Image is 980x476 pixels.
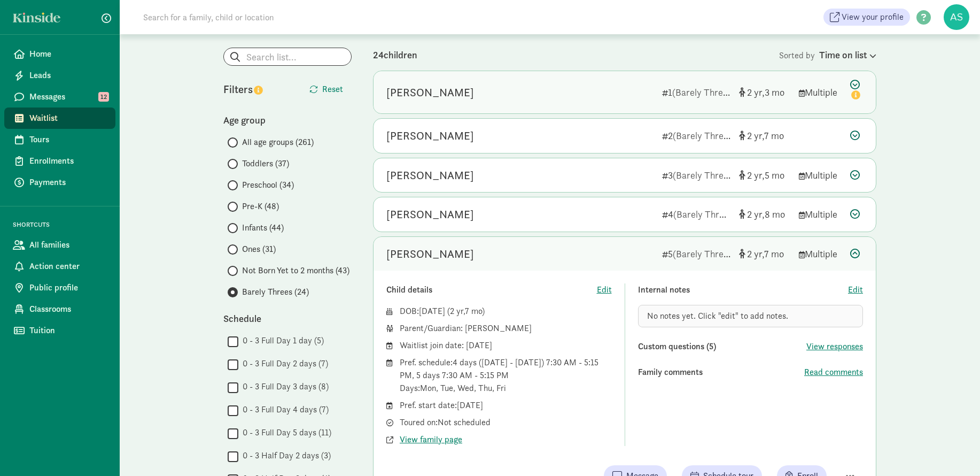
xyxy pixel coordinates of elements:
[400,416,612,429] div: Toured on: Not scheduled
[29,48,107,60] span: Home
[806,340,863,353] button: View responses
[597,283,612,296] button: Edit
[238,334,324,347] label: 0 - 3 Full Day 1 day (5)
[223,81,287,97] div: Filters
[419,305,445,317] span: [DATE]
[400,339,612,352] div: Waitlist join date: [DATE]
[4,277,115,298] a: Public profile
[765,169,784,181] span: 5
[242,286,309,298] span: Barely Threes (24)
[739,247,790,261] div: [object Object]
[673,129,735,142] span: (Barely Threes)
[4,108,115,129] a: Waitlist
[662,168,730,182] div: 3
[662,207,730,221] div: 4
[224,48,351,65] input: Search list...
[739,128,790,143] div: [object Object]
[238,380,329,393] label: 0 - 3 Full Day 3 days (8)
[672,86,735,98] span: (Barely Threes)
[638,340,807,353] div: Custom questions (5)
[739,207,790,221] div: [object Object]
[29,324,107,337] span: Tuition
[450,305,465,317] span: 2
[747,129,764,142] span: 2
[29,90,107,103] span: Messages
[322,83,343,96] span: Reset
[242,136,314,149] span: All age groups (261)
[927,425,980,476] iframe: Chat Widget
[747,86,765,98] span: 2
[4,65,115,86] a: Leads
[804,366,863,379] button: Read comments
[400,305,612,318] div: DOB: ( )
[373,48,779,62] div: 24 children
[400,322,612,335] div: Parent/Guardian: [PERSON_NAME]
[400,433,462,446] button: View family page
[242,264,349,277] span: Not Born Yet to 2 months (43)
[638,366,805,379] div: Family comments
[465,305,482,317] span: 7
[386,245,474,263] div: Soren Yeagle
[29,281,107,294] span: Public profile
[301,79,352,100] button: Reset
[764,248,784,260] span: 7
[799,247,842,261] div: Multiple
[29,260,107,273] span: Action center
[662,247,730,261] div: 5
[4,234,115,256] a: All families
[848,283,863,296] button: Edit
[4,43,115,65] a: Home
[747,208,765,220] span: 2
[4,150,115,172] a: Enrollments
[98,92,109,102] span: 12
[638,283,849,296] div: Internal notes
[4,320,115,341] a: Tuition
[4,298,115,320] a: Classrooms
[242,243,276,256] span: Ones (31)
[823,9,910,26] a: View your profile
[764,129,784,142] span: 7
[386,283,597,296] div: Child details
[29,69,107,82] span: Leads
[4,129,115,150] a: Tours
[799,207,842,221] div: Multiple
[799,168,842,182] div: Multiple
[673,208,736,220] span: (Barely Threes)
[662,128,730,143] div: 2
[779,48,876,62] div: Sorted by
[400,399,612,412] div: Pref. start date: [DATE]
[242,179,294,191] span: Preschool (34)
[799,85,842,99] div: Multiple
[386,127,474,144] div: Amara Celestine Montalbo
[242,157,289,170] span: Toddlers (37)
[386,206,474,223] div: Jonathan Mata
[747,169,765,181] span: 2
[238,357,328,370] label: 0 - 3 Full Day 2 days (7)
[673,248,735,260] span: (Barely Threes)
[29,303,107,316] span: Classrooms
[137,6,437,28] input: Search for a family, child or location
[400,356,612,395] div: Pref. schedule: 4 days ([DATE] - [DATE]) 7:30 AM - 5:15 PM, 5 days 7:30 AM - 5:15 PM Days: Mon, T...
[662,85,730,99] div: 1
[238,403,329,416] label: 0 - 3 Full Day 4 days (7)
[747,248,764,260] span: 2
[4,256,115,277] a: Action center
[4,86,115,108] a: Messages 12
[29,155,107,167] span: Enrollments
[29,176,107,189] span: Payments
[238,426,331,439] label: 0 - 3 Full Day 5 days (11)
[242,200,279,213] span: Pre-K (48)
[739,85,790,99] div: [object Object]
[242,221,284,234] span: Infants (44)
[223,311,352,326] div: Schedule
[842,11,904,24] span: View your profile
[647,310,788,321] span: No notes yet. Click "edit" to add notes.
[819,48,876,62] div: Time on list
[386,167,474,184] div: Zoe McGary
[739,168,790,182] div: [object Object]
